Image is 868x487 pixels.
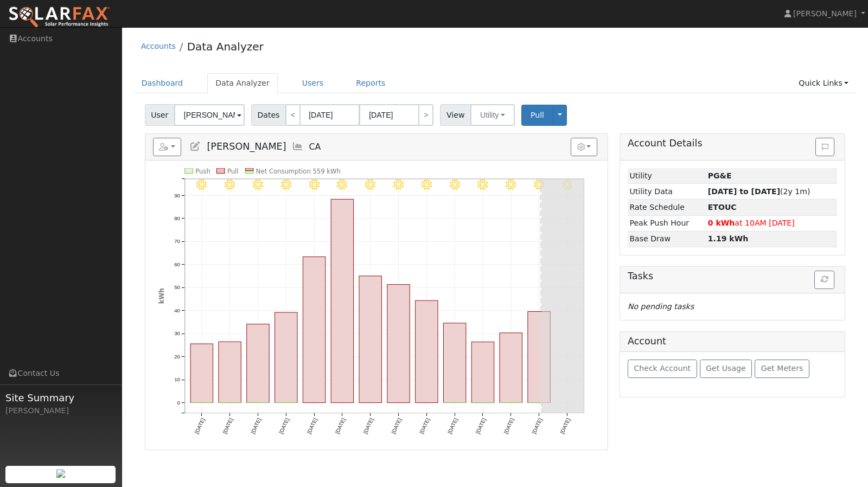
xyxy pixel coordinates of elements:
[628,302,694,311] i: No pending tasks
[708,187,810,196] span: (2y 1m)
[418,417,431,435] text: [DATE]
[190,344,213,402] rect: onclick=""
[174,330,180,336] text: 30
[421,180,431,190] i: 8/13 - Clear
[5,390,116,405] span: Site Summary
[365,180,375,190] i: 8/11 - Clear
[628,200,706,215] td: Rate Schedule
[443,323,465,403] rect: onclick=""
[8,6,110,29] img: SolarFax
[174,215,180,221] text: 80
[418,104,433,126] a: >
[700,360,752,378] button: Get Usage
[390,417,403,435] text: [DATE]
[275,312,297,402] rect: onclick=""
[362,417,374,435] text: [DATE]
[628,215,706,231] td: Peak Push Hour
[500,333,522,403] rect: onclick=""
[207,141,286,152] span: [PERSON_NAME]
[814,271,834,289] button: Refresh
[761,364,803,373] span: Get Meters
[278,417,290,435] text: [DATE]
[521,105,553,126] button: Pull
[628,231,706,247] td: Base Draw
[337,180,347,190] i: 8/10 - Clear
[477,180,488,190] i: 8/15 - Clear
[174,239,180,245] text: 70
[628,360,697,378] button: Check Account
[506,180,516,190] i: 8/16 - Clear
[227,168,239,175] text: Pull
[285,104,301,126] a: <
[5,405,116,416] div: [PERSON_NAME]
[793,9,857,18] span: [PERSON_NAME]
[157,288,165,304] text: kWh
[475,417,487,435] text: [DATE]
[177,400,180,406] text: 0
[56,469,65,478] img: retrieve
[174,285,180,291] text: 50
[628,336,666,347] h5: Account
[634,364,691,373] span: Check Account
[189,141,201,152] a: Edit User (34303)
[193,417,206,435] text: [DATE]
[393,180,404,190] i: 8/12 - Clear
[309,142,321,152] span: CA
[195,168,210,175] text: Push
[250,417,262,435] text: [DATE]
[628,168,706,184] td: Utility
[174,354,180,360] text: 20
[133,73,192,93] a: Dashboard
[534,180,544,190] i: 8/17 - Clear
[174,307,180,313] text: 40
[531,417,543,435] text: [DATE]
[280,180,291,190] i: 8/08 - Clear
[141,42,176,50] a: Accounts
[256,168,341,175] text: Net Consumption 559 kWh
[706,215,837,231] td: at 10AM [DATE]
[174,193,180,198] text: 90
[790,73,857,93] a: Quick Links
[225,180,235,190] i: 8/06 - Clear
[440,104,471,126] span: View
[559,417,571,435] text: [DATE]
[708,187,780,196] strong: [DATE] to [DATE]
[628,138,837,149] h5: Account Details
[331,200,353,403] rect: onclick=""
[303,257,325,403] rect: onclick=""
[502,417,515,435] text: [DATE]
[387,285,409,403] rect: onclick=""
[755,360,809,378] button: Get Meters
[306,417,318,435] text: [DATE]
[145,104,175,126] span: User
[470,104,515,126] button: Utility
[628,184,706,200] td: Utility Data
[174,104,245,126] input: Select a User
[253,180,263,190] i: 8/07 - Clear
[309,180,319,190] i: 8/09 - Clear
[294,73,332,93] a: Users
[174,376,180,382] text: 10
[708,219,735,227] strong: 0 kWh
[815,138,834,156] button: Issue History
[221,417,234,435] text: [DATE]
[708,203,737,212] strong: H
[348,73,393,93] a: Reports
[415,300,437,402] rect: onclick=""
[334,417,346,435] text: [DATE]
[531,111,544,119] span: Pull
[446,417,459,435] text: [DATE]
[174,261,180,267] text: 60
[251,104,286,126] span: Dates
[528,312,550,403] rect: onclick=""
[246,324,269,403] rect: onclick=""
[219,342,241,402] rect: onclick=""
[359,276,381,403] rect: onclick=""
[292,141,304,152] a: Multi-Series Graph
[708,171,732,180] strong: ID: 17113597, authorized: 07/29/25
[628,271,837,282] h5: Tasks
[706,364,745,373] span: Get Usage
[449,180,459,190] i: 8/14 - Clear
[196,180,207,190] i: 8/05 - Clear
[187,40,264,53] a: Data Analyzer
